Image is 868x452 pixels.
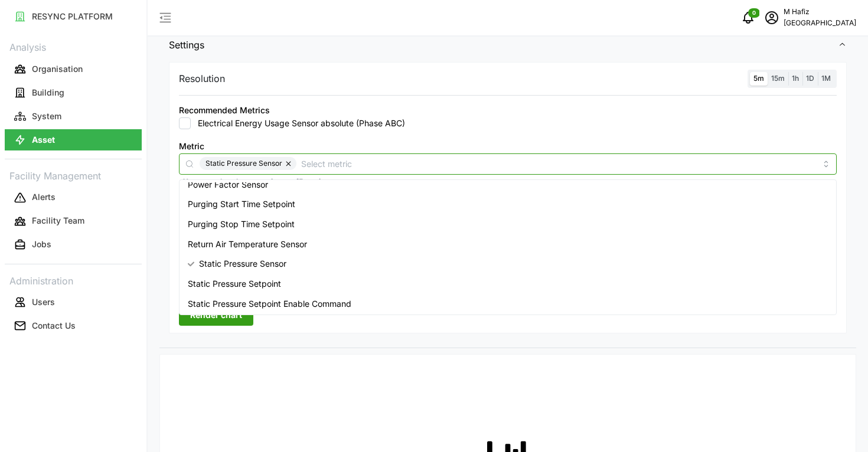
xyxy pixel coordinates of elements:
label: Metric [179,140,204,153]
p: Users [32,296,55,308]
span: 1h [792,74,799,83]
a: System [5,104,142,128]
a: Facility Team [5,209,142,233]
p: Analysis [5,38,142,55]
button: schedule [760,6,784,30]
p: *You can only select a maximum of 5 metrics [179,177,837,187]
input: Select metric [301,157,816,170]
button: System [5,106,142,127]
span: 1M [821,74,831,83]
a: Organisation [5,57,142,81]
span: Purging Start Time Setpoint [188,198,295,211]
span: 0 [752,9,756,17]
p: M Hafiz [784,6,856,18]
p: Alerts [32,191,56,203]
button: RESYNC PLATFORM [5,6,142,27]
span: Purging Stop Time Setpoint [188,218,295,231]
p: Building [32,87,64,99]
div: Recommended Metrics [179,104,270,117]
span: Static Pressure Setpoint Enable Command [188,297,351,310]
button: Settings [159,31,856,60]
a: RESYNC PLATFORM [5,5,142,28]
p: System [32,110,61,122]
span: 5m [753,74,764,83]
span: Return Air Temperature Sensor [188,238,307,251]
button: notifications [736,6,760,30]
p: RESYNC PLATFORM [32,11,113,22]
a: Users [5,290,142,314]
span: Static Pressure Setpoint [188,277,281,290]
span: Static Pressure Sensor [199,257,286,270]
p: Asset [32,134,55,146]
p: Resolution [179,71,225,86]
p: Administration [5,271,142,289]
p: Facility Management [5,166,142,184]
a: Contact Us [5,314,142,338]
a: Alerts [5,186,142,209]
span: Static Pressure Sensor [205,157,282,170]
a: Jobs [5,233,142,257]
label: Electrical Energy Usage Sensor absolute (Phase ABC) [191,117,405,129]
a: Asset [5,128,142,152]
button: Jobs [5,234,142,256]
button: Asset [5,129,142,150]
span: Settings [169,31,838,60]
span: Power Factor Sensor [188,178,268,191]
span: Render chart [190,305,242,325]
button: Alerts [5,187,142,208]
button: Building [5,82,142,103]
a: Building [5,81,142,104]
button: Render chart [179,304,253,326]
p: [GEOGRAPHIC_DATA] [784,18,856,29]
p: Contact Us [32,320,76,332]
p: Organisation [32,63,83,75]
p: Facility Team [32,215,84,227]
p: Jobs [32,238,51,250]
div: Settings [159,59,856,348]
span: 1D [806,74,814,83]
span: 15m [771,74,785,83]
button: Organisation [5,58,142,80]
button: Facility Team [5,211,142,232]
button: Users [5,291,142,313]
button: Contact Us [5,315,142,336]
